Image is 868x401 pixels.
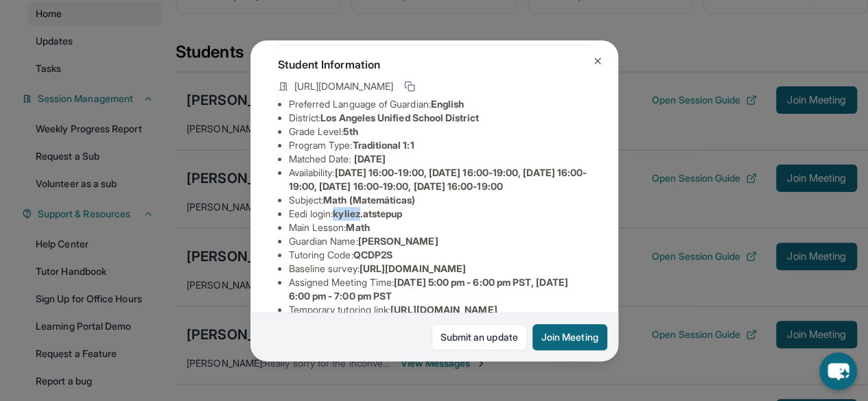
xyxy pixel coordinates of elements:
[346,221,369,233] span: Math
[353,249,392,260] span: QCDP2S
[401,78,418,95] button: Copy link
[532,324,607,350] button: Join Meeting
[289,138,591,152] li: Program Type:
[289,303,591,317] li: Temporary tutoring link :
[289,166,591,193] li: Availability:
[819,352,857,390] button: chat-button
[289,111,591,125] li: District:
[289,152,591,166] li: Matched Date:
[358,235,438,247] span: [PERSON_NAME]
[289,167,587,192] span: [DATE] 16:00-19:00, [DATE] 16:00-19:00, [DATE] 16:00-19:00, [DATE] 16:00-19:00, [DATE] 16:00-19:00
[289,262,591,276] li: Baseline survey :
[354,153,386,165] span: [DATE]
[289,125,591,138] li: Grade Level:
[289,221,591,234] li: Main Lesson :
[289,234,591,248] li: Guardian Name :
[278,56,591,73] h4: Student Information
[390,304,497,315] span: [URL][DOMAIN_NAME]
[333,208,402,219] span: kyliez.atstepup
[343,125,357,137] span: 5th
[431,98,465,110] span: English
[360,263,466,274] span: [URL][DOMAIN_NAME]
[289,276,568,302] span: [DATE] 5:00 pm - 6:00 pm PST, [DATE] 6:00 pm - 7:00 pm PST
[289,193,591,207] li: Subject :
[432,324,527,350] a: Submit an update
[289,97,591,111] li: Preferred Language of Guardian:
[289,207,591,221] li: Eedi login :
[592,56,603,66] img: Close Icon
[289,276,591,303] li: Assigned Meeting Time :
[320,112,478,123] span: Los Angeles Unified School District
[294,80,393,93] span: [URL][DOMAIN_NAME]
[289,248,591,262] li: Tutoring Code :
[352,139,414,151] span: Traditional 1:1
[323,194,415,206] span: Math (Matemáticas)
